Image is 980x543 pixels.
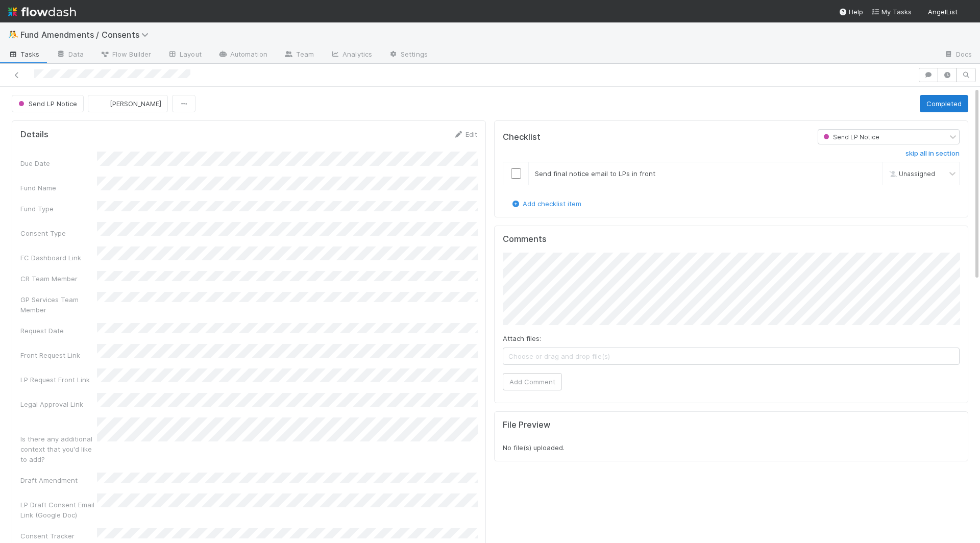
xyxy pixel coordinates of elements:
[503,234,960,244] h5: Comments
[8,49,40,59] span: Tasks
[920,95,968,112] button: Completed
[322,47,380,63] a: Analytics
[453,130,477,138] a: Edit
[503,333,541,343] label: Attach files:
[20,500,97,520] div: LP Draft Consent Email Link (Google Doc)
[210,47,276,63] a: Automation
[928,8,958,16] span: AngelList
[92,47,159,63] a: Flow Builder
[110,100,161,108] span: [PERSON_NAME]
[887,170,935,178] span: Unassigned
[159,47,210,63] a: Layout
[871,8,912,16] span: My Tasks
[962,7,972,17] img: avatar_aa70801e-8de5-4477-ab9d-eb7c67de69c1.png
[503,373,562,390] button: Add Comment
[510,200,581,208] a: Add checklist item
[20,475,97,485] div: Draft Amendment
[503,420,960,453] div: No file(s) uploaded.
[20,399,97,409] div: Legal Approval Link
[48,47,92,63] a: Data
[503,132,541,142] h5: Checklist
[20,253,97,263] div: FC Dashboard Link
[88,95,168,112] button: [PERSON_NAME]
[839,7,863,17] div: Help
[20,130,48,140] h5: Details
[821,133,879,141] span: Send LP Notice
[20,30,154,40] span: Fund Amendments / Consents
[20,204,97,214] div: Fund Type
[20,531,97,541] div: Consent Tracker
[20,274,97,284] div: CR Team Member
[20,183,97,193] div: Fund Name
[380,47,436,63] a: Settings
[871,7,912,17] a: My Tasks
[16,100,77,108] span: Send LP Notice
[8,3,76,20] img: logo-inverted-e16ddd16eac7371096b0.svg
[100,49,151,59] span: Flow Builder
[20,434,97,464] div: Is there any additional context that you'd like to add?
[276,47,322,63] a: Team
[8,30,18,39] span: 🤼
[905,150,960,158] h6: skip all in section
[20,294,97,315] div: GP Services Team Member
[20,350,97,360] div: Front Request Link
[20,158,97,168] div: Due Date
[12,95,84,112] button: Send LP Notice
[503,420,550,430] h5: File Preview
[936,47,980,63] a: Docs
[20,228,97,238] div: Consent Type
[535,169,655,178] span: Send final notice email to LPs in front
[905,150,960,162] a: skip all in section
[20,326,97,336] div: Request Date
[96,98,107,109] img: avatar_aa70801e-8de5-4477-ab9d-eb7c67de69c1.png
[503,348,959,364] span: Choose or drag and drop file(s)
[20,375,97,385] div: LP Request Front Link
